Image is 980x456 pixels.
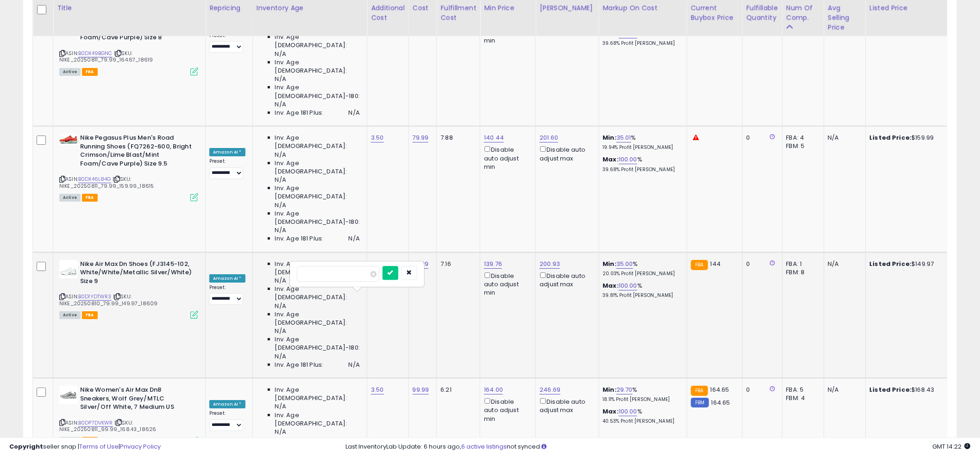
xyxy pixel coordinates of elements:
b: Listed Price: [870,133,912,142]
a: 3.65 [371,259,384,269]
p: 20.03% Profit [PERSON_NAME] [603,271,680,277]
span: All listings currently available for purchase on Amazon [59,68,81,76]
div: N/A [828,386,859,394]
a: 29.70 [616,385,633,394]
small: FBA [691,386,708,396]
span: N/A [349,234,360,243]
span: N/A [275,50,286,58]
div: $159.99 [870,134,947,142]
div: N/A [828,134,859,142]
div: Disable auto adjust max [540,271,591,289]
b: Min: [603,259,617,268]
div: ASIN: [59,134,198,200]
span: Inv. Age [DEMOGRAPHIC_DATA]: [275,386,360,402]
span: FBA [82,311,98,319]
span: N/A [275,100,286,109]
div: Amazon AI * [209,148,245,156]
div: Preset: [209,410,245,431]
div: Last InventoryLab Update: 6 hours ago, not synced. [346,443,971,451]
span: FBA [82,194,98,202]
a: B0DX46L84G [78,175,111,183]
a: 35.01 [616,133,631,142]
small: FBA [691,260,708,270]
img: 41sMpZpj9vL._SL40_.jpg [59,134,78,145]
span: All listings currently available for purchase on Amazon [59,194,81,202]
div: Fulfillable Quantity [747,3,779,23]
div: Markup on Cost [603,3,683,13]
span: Inv. Age [DEMOGRAPHIC_DATA]-180: [275,335,360,352]
div: Preset: [209,32,245,53]
div: FBA: 5 [786,386,817,394]
p: 19.94% Profit [PERSON_NAME] [603,144,680,151]
div: Disable auto adjust max [540,396,591,414]
a: 246.69 [540,385,560,394]
div: Listed Price [870,3,950,13]
span: N/A [349,361,360,369]
div: 6.21 [440,386,473,394]
a: Privacy Policy [120,442,161,451]
span: N/A [275,151,286,159]
div: Title [57,3,201,13]
a: Terms of Use [79,442,119,451]
span: N/A [275,201,286,210]
strong: Copyright [9,442,43,451]
a: B0D1YDTWR3 [78,293,112,301]
div: 7.16 [440,260,473,268]
p: 39.68% Profit [PERSON_NAME] [603,40,680,47]
span: N/A [275,352,286,361]
span: 164.65 [710,385,729,394]
a: 6 active listings [462,442,507,451]
span: Inv. Age [DEMOGRAPHIC_DATA]: [275,260,360,277]
b: Max: [603,281,619,290]
div: [PERSON_NAME] [540,3,595,13]
a: 140.44 [484,133,504,142]
b: Nike Women's Air Max Dn8 Sneakers, Wolf Grey/MTLC Silver/Off White, 7 Medium US [80,386,193,414]
span: Inv. Age [DEMOGRAPHIC_DATA]-180: [275,210,360,226]
a: 99.99 [413,385,429,394]
div: % [603,30,680,47]
span: Inv. Age [DEMOGRAPHIC_DATA]: [275,159,360,176]
span: Inv. Age 181 Plus: [275,109,324,117]
a: 79.99 [413,259,429,269]
span: All listings currently available for purchase on Amazon [59,311,81,319]
div: 0 [747,386,775,394]
small: FBM [691,398,709,407]
span: Inv. Age 181 Plus: [275,234,324,243]
div: Cost [413,3,433,13]
p: 39.81% Profit [PERSON_NAME] [603,292,680,299]
div: Current Buybox Price [691,3,739,23]
a: 3.50 [371,133,384,142]
img: 21MahCJo0uL._SL40_.jpg [59,260,78,278]
a: B0DP7DVKWR [78,419,113,427]
span: | SKU: NIKE_20250811_79.99_159.99_18615 [59,175,154,189]
div: Repricing [209,3,249,13]
div: Preset: [209,284,245,305]
span: Inv. Age [DEMOGRAPHIC_DATA]: [275,285,360,302]
span: N/A [275,277,286,285]
div: 0 [747,260,775,268]
div: ASIN: [59,386,198,444]
b: Listed Price: [870,259,912,268]
div: 7.88 [440,134,473,142]
span: Inv. Age 181 Plus: [275,361,324,369]
a: 200.93 [540,259,560,269]
div: Additional Cost [371,3,405,23]
span: | SKU: NIKE_20250810_79.99_149.97_18609 [59,293,157,307]
span: | SKU: NIKE_20250811_99.99_168.43_18626 [59,419,156,433]
div: ASIN: [59,260,198,318]
div: Inventory Age [257,3,363,13]
div: FBA: 1 [786,260,817,268]
div: % [603,386,680,403]
a: 79.99 [413,133,429,142]
div: 0 [747,134,775,142]
a: 100.00 [619,155,637,164]
p: 39.68% Profit [PERSON_NAME] [603,166,680,173]
b: Listed Price: [870,385,912,394]
div: $168.43 [870,386,947,394]
span: Inv. Age [DEMOGRAPHIC_DATA]: [275,134,360,150]
div: % [603,407,680,425]
div: FBM: 5 [786,142,817,150]
a: 164.00 [484,385,503,394]
div: N/A [828,260,859,268]
div: Preset: [209,158,245,179]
